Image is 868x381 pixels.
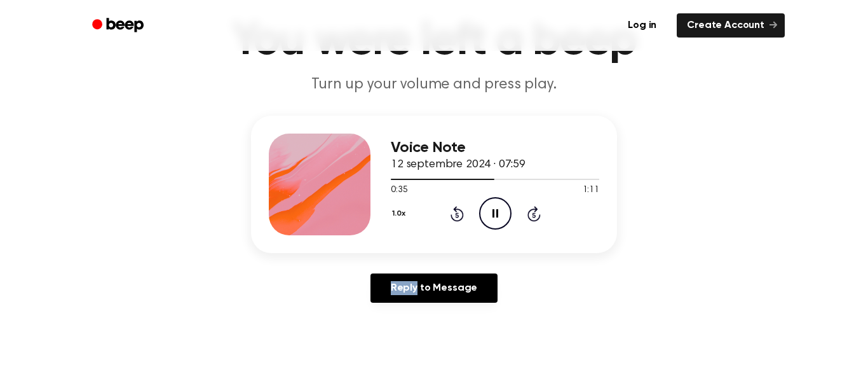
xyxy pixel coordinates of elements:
[83,13,155,38] a: Beep
[391,203,410,225] button: 1.0x
[615,11,669,40] a: Log in
[370,274,498,303] a: Reply to Message
[391,159,526,170] span: 12 septembre 2024 · 07:59
[583,184,599,197] span: 1:11
[677,13,785,38] a: Create Account
[391,139,599,156] h3: Voice Note
[190,74,678,95] p: Turn up your volume and press play.
[391,184,407,197] span: 0:35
